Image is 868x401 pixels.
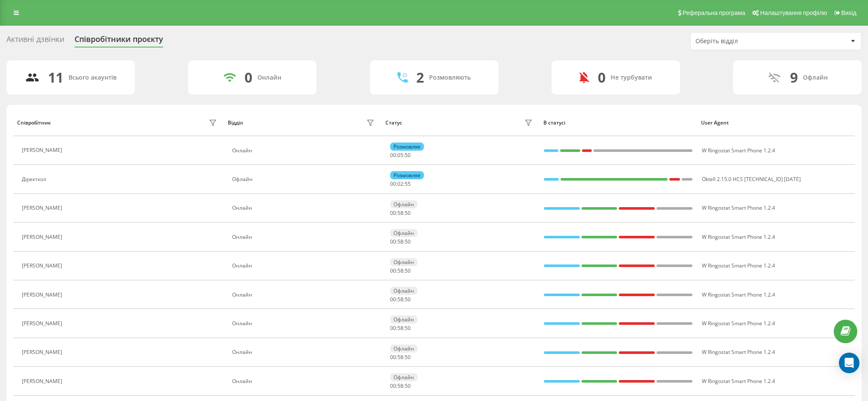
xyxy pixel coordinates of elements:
span: 50 [405,296,411,303]
span: 58 [397,296,403,303]
div: Відділ [228,120,243,126]
div: : : [390,354,411,360]
div: : : [390,152,411,158]
div: Співробітники проєкту [75,35,163,48]
span: W Ringostat Smart Phone 1.2.4 [702,348,775,356]
span: 00 [390,151,396,159]
span: Реферальна програма [683,9,746,16]
div: Активні дзвінки [6,35,64,48]
span: W Ringostat Smart Phone 1.2.4 [702,204,775,211]
span: 00 [390,267,396,274]
div: Не турбувати [611,74,652,81]
div: User Agent [701,120,851,126]
span: 00 [390,209,396,217]
span: 00 [390,382,396,389]
span: 58 [397,238,403,245]
span: 00 [390,180,396,187]
div: Онлайн [257,74,281,81]
div: Розмовляє [390,171,424,179]
div: : : [390,325,411,331]
div: Онлайн [232,263,376,269]
div: Онлайн [232,349,376,355]
div: Онлайн [232,234,376,240]
span: 50 [405,324,411,332]
div: [PERSON_NAME] [22,378,64,384]
div: 11 [48,69,63,86]
div: Офлайн [390,200,418,208]
div: Онлайн [232,205,376,211]
span: Oktell 2.15.0 HCS [TECHNICAL_ID] [DATE] [702,175,801,183]
div: В статусі [543,120,693,126]
div: : : [390,297,411,303]
div: Статус [385,120,402,126]
div: Діректкол [22,176,48,182]
span: 50 [405,267,411,274]
div: Співробітник [17,120,51,126]
div: : : [390,210,411,216]
span: W Ringostat Smart Phone 1.2.4 [702,262,775,269]
div: Онлайн [232,292,376,298]
div: Онлайн [232,148,376,154]
div: Розмовляє [390,143,424,151]
div: Open Intercom Messenger [839,353,859,373]
div: [PERSON_NAME] [22,263,64,269]
span: 05 [397,151,403,159]
span: 50 [405,238,411,245]
span: W Ringostat Smart Phone 1.2.4 [702,147,775,154]
div: Офлайн [390,315,418,324]
div: : : [390,181,411,187]
span: 00 [390,324,396,332]
div: 0 [598,69,606,86]
span: 00 [390,296,396,303]
div: 9 [790,69,798,86]
div: Оберіть відділ [695,38,798,45]
span: 58 [397,382,403,389]
div: [PERSON_NAME] [22,321,64,327]
div: Офлайн [390,287,418,295]
span: 50 [405,151,411,159]
div: : : [390,383,411,389]
div: 2 [416,69,424,86]
span: 58 [397,353,403,361]
span: 00 [390,238,396,245]
div: Офлайн [390,258,418,266]
div: [PERSON_NAME] [22,147,64,153]
span: W Ringostat Smart Phone 1.2.4 [702,320,775,327]
div: : : [390,239,411,245]
div: Розмовляють [429,74,471,81]
span: 58 [397,267,403,274]
span: W Ringostat Smart Phone 1.2.4 [702,291,775,298]
div: Онлайн [232,378,376,384]
div: : : [390,268,411,274]
span: Налаштування профілю [760,9,827,16]
div: Офлайн [390,229,418,237]
span: W Ringostat Smart Phone 1.2.4 [702,377,775,385]
div: Офлайн [390,345,418,353]
div: Офлайн [803,74,828,81]
span: 58 [397,209,403,217]
span: 50 [405,353,411,361]
div: Офлайн [232,176,376,182]
span: 55 [405,180,411,187]
div: Онлайн [232,321,376,327]
span: W Ringostat Smart Phone 1.2.4 [702,233,775,241]
div: 0 [245,69,252,86]
span: 00 [390,353,396,361]
span: 50 [405,382,411,389]
span: Вихід [841,9,856,16]
span: 50 [405,209,411,217]
div: [PERSON_NAME] [22,234,64,240]
div: [PERSON_NAME] [22,349,64,355]
div: [PERSON_NAME] [22,292,64,298]
span: 58 [397,324,403,332]
div: Всього акаунтів [69,74,116,81]
div: Офлайн [390,373,418,381]
div: [PERSON_NAME] [22,205,64,211]
span: 02 [397,180,403,187]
